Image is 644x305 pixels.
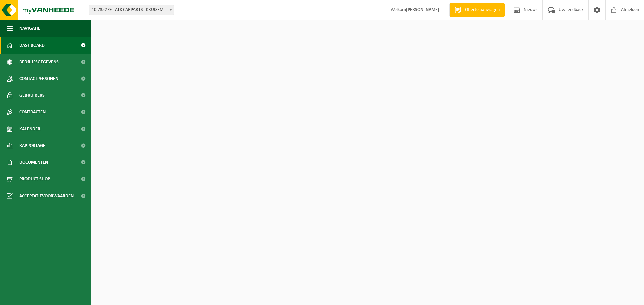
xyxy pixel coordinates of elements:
span: Dashboard [19,37,45,54]
span: Rapportage [19,137,45,154]
span: Contracten [19,104,46,121]
span: Product Shop [19,171,50,187]
span: Acceptatievoorwaarden [19,187,74,204]
span: 10-735279 - ATK CARPARTS - KRUISEM [89,5,174,15]
span: Documenten [19,154,48,171]
span: Gebruikers [19,87,45,104]
span: Offerte aanvragen [463,7,501,13]
span: Contactpersonen [19,70,58,87]
span: Kalender [19,121,40,137]
span: Bedrijfsgegevens [19,54,59,70]
span: 10-735279 - ATK CARPARTS - KRUISEM [89,5,174,15]
a: Offerte aanvragen [449,3,505,17]
span: Navigatie [19,20,40,37]
strong: [PERSON_NAME] [406,7,439,12]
